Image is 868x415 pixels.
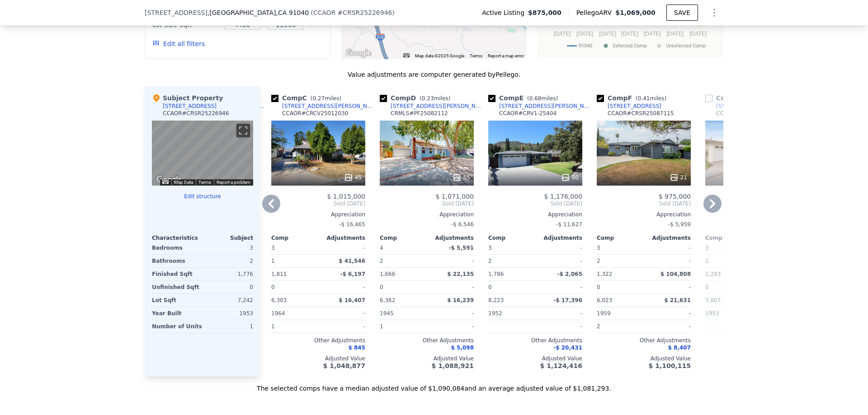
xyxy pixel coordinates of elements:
[597,93,670,103] div: Comp F
[668,221,691,228] span: -$ 5,959
[447,271,474,277] span: $ 22,135
[204,255,253,267] div: 2
[174,179,193,186] button: Map Data
[380,103,485,110] a: [STREET_ADDRESS][PERSON_NAME]
[152,39,205,48] button: Edit all filters
[152,255,201,267] div: Bathrooms
[391,103,485,110] div: [STREET_ADDRESS][PERSON_NAME]
[689,31,707,37] text: [DATE]
[204,242,253,254] div: 3
[705,211,799,218] div: Appreciation
[554,31,571,37] text: [DATE]
[488,211,582,218] div: Appreciation
[470,53,482,58] a: Terms (opens in new tab)
[429,281,474,294] div: -
[488,355,582,362] div: Adjusted Value
[152,121,253,186] div: Street View
[198,180,211,185] a: Terms (opens in new tab)
[380,200,474,207] span: Sold [DATE]
[348,345,365,351] span: $ 845
[415,53,464,58] span: Map data ©2025 Google
[429,307,474,320] div: -
[670,173,687,182] div: 21
[380,271,395,277] span: 1,666
[204,281,253,294] div: 0
[447,297,474,303] span: $ 16,239
[488,245,492,251] span: 3
[152,234,203,242] div: Characteristics
[449,245,474,251] span: -$ 5,591
[488,271,504,277] span: 1,786
[528,8,561,17] span: $875,000
[644,31,661,37] text: [DATE]
[145,70,723,79] div: Value adjustments are computer generated by Pellego .
[337,9,392,16] span: # CRSR25226946
[380,211,474,218] div: Appreciation
[307,95,345,102] span: ( miles)
[204,307,253,320] div: 1953
[597,337,691,344] div: Other Adjustments
[579,43,592,49] text: 91040
[705,93,776,103] div: Comp G
[597,307,642,320] div: 1959
[668,345,691,351] span: $ 8,407
[271,307,316,320] div: 1964
[597,255,642,267] div: 2
[271,234,318,242] div: Comp
[646,320,691,333] div: -
[529,95,542,102] span: 0.68
[488,53,524,58] a: Report a map error
[597,297,612,303] span: 6,023
[660,271,691,277] span: $ 104,808
[271,200,365,207] span: Sold [DATE]
[597,245,600,251] span: 3
[646,281,691,294] div: -
[162,180,169,184] button: Keyboard shortcuts
[537,242,582,254] div: -
[599,31,616,37] text: [DATE]
[271,271,287,277] span: 1,811
[154,174,184,186] a: Open this area in Google Maps (opens a new window)
[271,337,365,344] div: Other Adjustments
[163,103,217,110] div: [STREET_ADDRESS]
[427,234,474,242] div: Adjustments
[340,271,365,277] span: -$ 6,197
[705,307,750,320] div: 1953
[705,337,799,344] div: Other Adjustments
[716,103,770,110] div: [STREET_ADDRESS]
[451,345,474,351] span: $ 5,098
[632,95,670,102] span: ( miles)
[535,234,582,242] div: Adjustments
[553,297,582,303] span: -$ 17,396
[488,93,561,103] div: Comp E
[649,362,691,369] span: $ 1,100,115
[646,242,691,254] div: -
[380,307,425,320] div: 1945
[163,110,229,117] div: CCAOR # CRSR25226946
[553,345,582,351] span: -$ 20,431
[403,53,410,57] button: Keyboard shortcuts
[705,103,770,110] a: [STREET_ADDRESS]
[646,307,691,320] div: -
[271,320,316,333] div: 1
[608,103,661,110] div: [STREET_ADDRESS]
[380,245,383,251] span: 4
[499,103,593,110] div: [STREET_ADDRESS][PERSON_NAME]
[344,47,373,59] a: Open this area in Google Maps (opens a new window)
[271,245,275,251] span: 3
[271,355,365,362] div: Adjusted Value
[537,281,582,294] div: -
[320,242,365,254] div: -
[482,8,528,17] span: Active Listing
[152,93,223,103] div: Subject Property
[380,355,474,362] div: Adjusted Value
[339,297,365,303] span: $ 16,407
[597,211,691,218] div: Appreciation
[236,124,250,137] button: Toggle fullscreen view
[217,180,250,185] a: Report a problem
[271,93,345,103] div: Comp C
[544,193,582,200] span: $ 1,176,000
[271,211,365,218] div: Appreciation
[705,234,752,242] div: Comp
[556,221,582,228] span: -$ 11,627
